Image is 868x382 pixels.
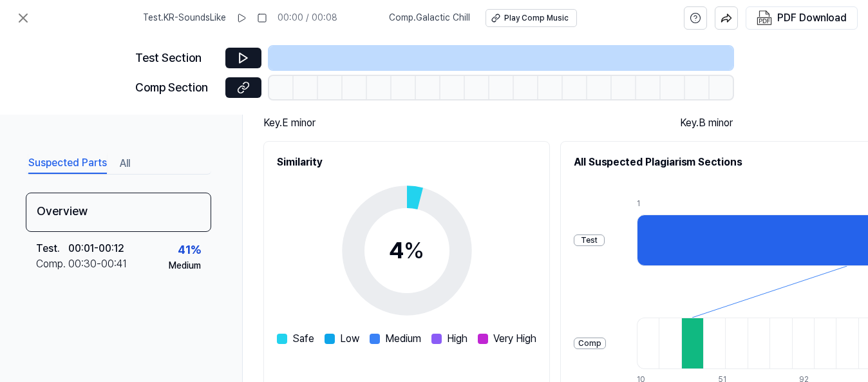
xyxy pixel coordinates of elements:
[754,7,849,29] button: PDF Download
[690,12,701,24] svg: help
[447,331,467,347] span: High
[486,9,577,27] button: Play Comp Music
[389,12,470,24] span: Comp . Galactic Chill
[120,153,130,174] button: All
[721,12,732,24] img: share
[404,236,424,264] span: %
[277,155,536,170] h2: Similarity
[777,10,847,26] div: PDF Download
[135,79,218,97] div: Comp Section
[178,241,201,260] div: 41 %
[263,115,654,131] div: Key. E minor
[574,338,606,350] div: Comp
[169,260,201,272] div: Medium
[757,10,772,26] img: PDF Download
[292,331,314,347] span: Safe
[68,241,124,256] div: 00:01 - 00:12
[504,13,569,24] div: Play Comp Music
[36,241,68,256] div: Test .
[385,331,421,347] span: Medium
[389,233,424,268] div: 4
[340,331,359,347] span: Low
[135,49,218,68] div: Test Section
[574,234,605,247] div: Test
[278,12,337,24] div: 00:00 / 00:08
[36,256,68,272] div: Comp .
[68,256,127,272] div: 00:30 - 00:41
[684,6,707,30] button: help
[143,12,226,24] span: Test . KR-SoundsLike
[26,193,211,232] div: Overview
[28,153,107,174] button: Suspected Parts
[493,331,536,347] span: Very High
